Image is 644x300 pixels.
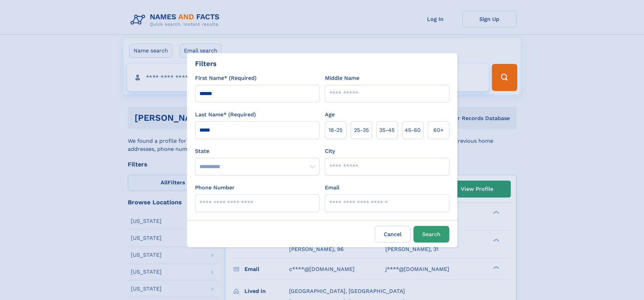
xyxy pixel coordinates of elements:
label: Last Name* (Required) [195,111,256,119]
span: 45‑60 [405,126,421,134]
label: City [325,147,335,155]
span: 35‑45 [379,126,395,134]
label: Cancel [375,226,411,243]
span: 60+ [433,126,444,134]
label: Middle Name [325,74,359,82]
span: 25‑35 [354,126,369,134]
div: Filters [195,59,217,69]
label: State [195,147,319,155]
label: Email [325,184,339,192]
label: First Name* (Required) [195,74,257,82]
label: Phone Number [195,184,235,192]
button: Search [413,226,449,243]
span: 18‑25 [329,126,342,134]
label: Age [325,111,335,119]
